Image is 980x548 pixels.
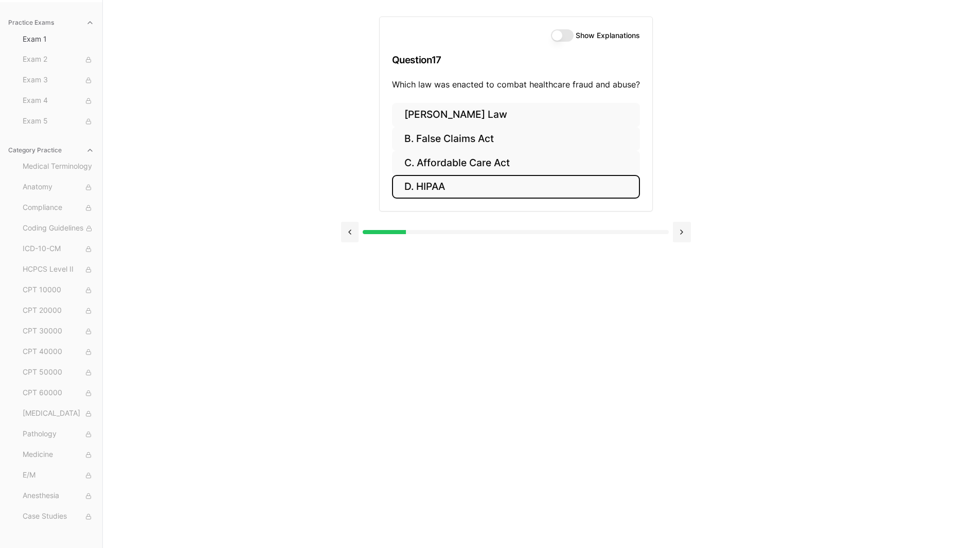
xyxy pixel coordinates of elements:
[23,305,94,316] span: CPT 20000
[23,182,94,193] span: Anatomy
[23,54,94,65] span: Exam 2
[392,127,640,151] button: B. False Claims Act
[19,447,98,463] button: Medicine
[23,367,94,378] span: CPT 50000
[19,158,98,175] button: Medical Terminology
[576,32,640,39] label: Show Explanations
[23,285,94,296] span: CPT 10000
[19,220,98,237] button: Coding Guidelines
[392,151,640,175] button: C. Affordable Care Act
[19,93,98,109] button: Exam 4
[23,264,94,275] span: HCPCS Level II
[23,511,94,522] span: Case Studies
[23,408,94,419] span: [MEDICAL_DATA]
[19,51,98,68] button: Exam 2
[4,142,98,158] button: Category Practice
[23,326,94,337] span: CPT 30000
[23,161,94,172] span: Medical Terminology
[19,364,98,381] button: CPT 50000
[23,116,94,127] span: Exam 5
[23,243,94,255] span: ICD-10-CM
[19,200,98,216] button: Compliance
[19,488,98,504] button: Anesthesia
[19,72,98,89] button: Exam 3
[19,385,98,401] button: CPT 60000
[19,241,98,257] button: ICD-10-CM
[19,261,98,278] button: HCPCS Level II
[19,323,98,340] button: CPT 30000
[392,45,640,75] h3: Question 17
[23,449,94,461] span: Medicine
[23,470,94,481] span: E/M
[19,467,98,484] button: E/M
[4,14,98,31] button: Practice Exams
[19,405,98,422] button: [MEDICAL_DATA]
[23,223,94,234] span: Coding Guidelines
[19,31,98,47] button: Exam 1
[392,103,640,127] button: [PERSON_NAME] Law
[19,179,98,196] button: Anatomy
[19,113,98,130] button: Exam 5
[23,202,94,214] span: Compliance
[392,175,640,199] button: D. HIPAA
[23,490,94,502] span: Anesthesia
[19,282,98,298] button: CPT 10000
[23,429,94,440] span: Pathology
[19,303,98,319] button: CPT 20000
[392,78,640,91] p: Which law was enacted to combat healthcare fraud and abuse?
[23,387,94,399] span: CPT 60000
[23,75,94,86] span: Exam 3
[23,95,94,107] span: Exam 4
[23,34,94,44] span: Exam 1
[19,344,98,360] button: CPT 40000
[19,508,98,525] button: Case Studies
[19,426,98,443] button: Pathology
[23,346,94,358] span: CPT 40000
